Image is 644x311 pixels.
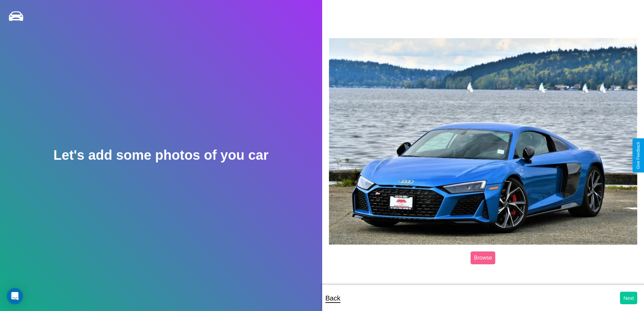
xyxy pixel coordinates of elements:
h2: Let's add some photos of you car [53,148,268,163]
img: posted [329,38,638,245]
div: Give Feedback [636,142,641,169]
button: Next [620,292,637,304]
p: Back [326,292,340,304]
label: Browse [471,251,495,264]
div: Open Intercom Messenger [7,288,23,304]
